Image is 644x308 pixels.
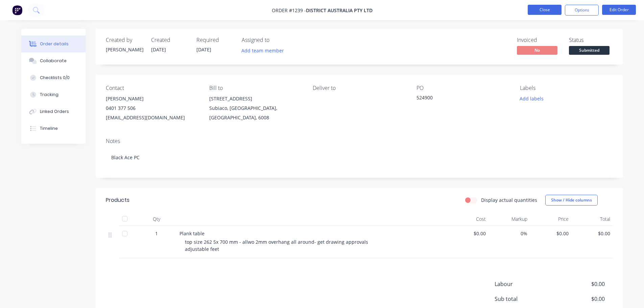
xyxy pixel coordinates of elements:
[209,94,302,122] div: [STREET_ADDRESS]Subiaco, [GEOGRAPHIC_DATA], [GEOGRAPHIC_DATA], 6008
[106,46,143,53] div: [PERSON_NAME]
[530,212,572,226] div: Price
[416,85,509,91] div: PO
[21,52,86,69] button: Collaborate
[40,75,70,81] div: Checklists 0/0
[481,196,537,204] label: Display actual quantities
[517,46,557,54] span: No
[40,92,58,98] div: Tracking
[185,239,369,252] span: top size 262 5x 700 mm - allwo 2mm overhang all around- get drawing approvals adjustable feet
[106,103,198,113] div: 0401 377 506
[21,86,86,103] button: Tracking
[106,138,613,144] div: Notes
[491,230,527,237] span: 0%
[209,94,302,103] div: [STREET_ADDRESS]
[21,120,86,137] button: Timeline
[528,5,562,15] button: Close
[416,94,501,103] div: 524900
[571,212,613,226] div: Total
[569,37,613,43] div: Status
[40,109,69,115] div: Linked Orders
[545,195,598,206] button: Show / Hide columns
[306,7,373,14] span: District Australia PTY LTD
[495,295,555,303] span: Sub total
[21,103,86,120] button: Linked Orders
[106,94,198,103] div: [PERSON_NAME]
[106,37,143,43] div: Created by
[488,212,530,226] div: Markup
[209,85,302,91] div: Bill to
[554,295,604,303] span: $0.00
[447,212,489,226] div: Cost
[180,230,205,237] span: Plank table
[106,147,613,168] div: Black Ace PC
[520,85,613,91] div: Labels
[106,94,198,122] div: [PERSON_NAME]0401 377 506[EMAIL_ADDRESS][DOMAIN_NAME]
[106,196,129,204] div: Products
[565,5,599,16] button: Options
[151,46,166,53] span: [DATE]
[242,46,288,55] button: Add team member
[450,230,486,237] span: $0.00
[155,230,158,237] span: 1
[238,46,287,55] button: Add team member
[21,69,86,86] button: Checklists 0/0
[151,37,188,43] div: Created
[12,5,22,15] img: Factory
[40,125,58,132] div: Timeline
[21,35,86,52] button: Order details
[40,58,67,64] div: Collaborate
[495,280,555,288] span: Labour
[516,94,547,103] button: Add labels
[569,46,610,54] span: Submitted
[574,230,610,237] span: $0.00
[209,103,302,122] div: Subiaco, [GEOGRAPHIC_DATA], [GEOGRAPHIC_DATA], 6008
[517,37,561,43] div: Invoiced
[136,212,177,226] div: Qty
[106,85,198,91] div: Contact
[313,85,405,91] div: Deliver to
[242,37,309,43] div: Assigned to
[533,230,569,237] span: $0.00
[602,5,636,15] button: Edit Order
[569,46,610,56] button: Submitted
[554,280,604,288] span: $0.00
[106,113,198,122] div: [EMAIL_ADDRESS][DOMAIN_NAME]
[196,46,211,53] span: [DATE]
[196,37,234,43] div: Required
[272,7,306,14] span: Order #1239 -
[40,41,69,47] div: Order details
